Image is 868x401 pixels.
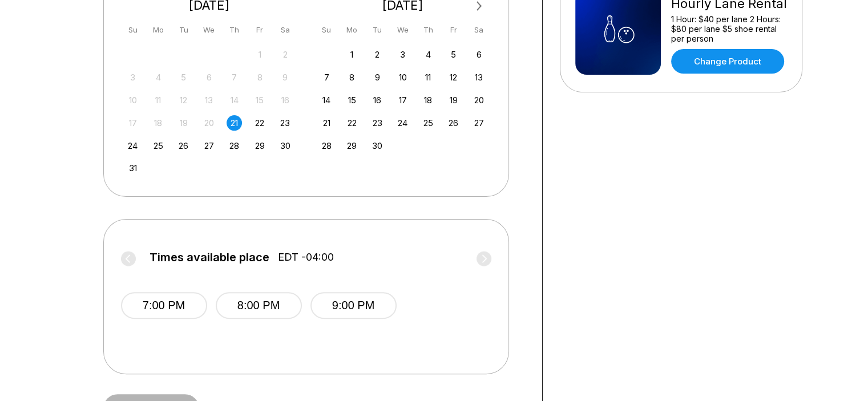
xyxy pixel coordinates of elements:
div: Choose Friday, September 19th, 2025 [446,92,461,108]
div: Choose Thursday, August 21st, 2025 [227,115,242,131]
div: 1 Hour: $40 per lane 2 Hours: $80 per lane $5 shoe rental per person [671,14,787,43]
div: Choose Friday, August 22nd, 2025 [252,115,268,131]
div: Choose Tuesday, August 26th, 2025 [176,138,191,153]
div: We [201,22,217,38]
div: Choose Sunday, August 24th, 2025 [125,138,140,153]
div: Not available Saturday, August 9th, 2025 [277,70,293,85]
div: Choose Thursday, September 11th, 2025 [421,70,436,85]
div: Not available Sunday, August 17th, 2025 [125,115,140,131]
div: Choose Tuesday, September 2nd, 2025 [370,47,385,62]
div: Not available Sunday, August 3rd, 2025 [125,70,140,85]
div: Not available Friday, August 8th, 2025 [252,70,268,85]
div: Choose Thursday, September 18th, 2025 [421,92,436,108]
button: 9:00 PM [310,292,397,319]
div: Not available Thursday, August 14th, 2025 [227,92,242,108]
div: Not available Monday, August 18th, 2025 [151,115,166,131]
div: Choose Wednesday, September 17th, 2025 [395,92,410,108]
div: Choose Sunday, September 28th, 2025 [319,138,334,153]
div: Not available Saturday, August 16th, 2025 [277,92,293,108]
div: Choose Thursday, August 28th, 2025 [227,138,242,153]
div: Not available Tuesday, August 12th, 2025 [176,92,191,108]
div: Choose Saturday, August 30th, 2025 [277,138,293,153]
div: Choose Friday, August 29th, 2025 [252,138,268,153]
div: Not available Friday, August 15th, 2025 [252,92,268,108]
div: Choose Tuesday, September 9th, 2025 [370,70,385,85]
div: Choose Monday, September 22nd, 2025 [344,115,360,131]
div: Th [421,22,436,38]
div: Not available Wednesday, August 13th, 2025 [201,92,217,108]
div: Choose Tuesday, September 16th, 2025 [370,92,385,108]
div: Choose Tuesday, September 23rd, 2025 [370,115,385,131]
div: Choose Sunday, September 7th, 2025 [319,70,334,85]
div: Choose Saturday, September 6th, 2025 [471,47,487,62]
div: Choose Thursday, September 4th, 2025 [421,47,436,62]
div: Choose Friday, September 12th, 2025 [446,70,461,85]
div: month 2025-09 [317,46,488,153]
div: Mo [151,22,166,38]
div: Choose Sunday, August 31st, 2025 [125,160,140,176]
div: Not available Tuesday, August 19th, 2025 [176,115,191,131]
div: Fr [252,22,268,38]
div: We [395,22,410,38]
a: Change Product [671,49,784,74]
div: Not available Wednesday, August 6th, 2025 [201,70,217,85]
span: EDT -04:00 [278,251,334,264]
span: Times available place [150,251,269,264]
div: Not available Wednesday, August 20th, 2025 [201,115,217,131]
div: Choose Saturday, September 27th, 2025 [471,115,487,131]
div: Not available Saturday, August 2nd, 2025 [277,47,293,62]
div: Choose Thursday, September 25th, 2025 [421,115,436,131]
div: Choose Monday, September 8th, 2025 [344,70,360,85]
div: Choose Monday, August 25th, 2025 [151,138,166,153]
div: Sa [277,22,293,38]
button: 8:00 PM [216,292,302,319]
div: Not available Sunday, August 10th, 2025 [125,92,140,108]
div: Not available Tuesday, August 5th, 2025 [176,70,191,85]
button: 7:00 PM [121,292,207,319]
div: Choose Monday, September 15th, 2025 [344,92,360,108]
div: Choose Monday, September 29th, 2025 [344,138,360,153]
div: Choose Wednesday, September 10th, 2025 [395,70,410,85]
div: Not available Monday, August 4th, 2025 [151,70,166,85]
div: Su [125,22,140,38]
div: Fr [446,22,461,38]
div: month 2025-08 [124,46,295,176]
div: Choose Sunday, September 21st, 2025 [319,115,334,131]
div: Choose Wednesday, August 27th, 2025 [201,138,217,153]
div: Tu [176,22,191,38]
div: Not available Monday, August 11th, 2025 [151,92,166,108]
div: Choose Saturday, September 13th, 2025 [471,70,487,85]
div: Choose Saturday, August 23rd, 2025 [277,115,293,131]
div: Th [227,22,242,38]
div: Choose Tuesday, September 30th, 2025 [370,138,385,153]
div: Choose Sunday, September 14th, 2025 [319,92,334,108]
div: Not available Thursday, August 7th, 2025 [227,70,242,85]
div: Su [319,22,334,38]
div: Choose Monday, September 1st, 2025 [344,47,360,62]
div: Sa [471,22,487,38]
div: Tu [370,22,385,38]
div: Choose Wednesday, September 24th, 2025 [395,115,410,131]
div: Choose Friday, September 26th, 2025 [446,115,461,131]
div: Choose Friday, September 5th, 2025 [446,47,461,62]
div: Not available Friday, August 1st, 2025 [252,47,268,62]
div: Choose Wednesday, September 3rd, 2025 [395,47,410,62]
div: Mo [344,22,360,38]
div: Choose Saturday, September 20th, 2025 [471,92,487,108]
